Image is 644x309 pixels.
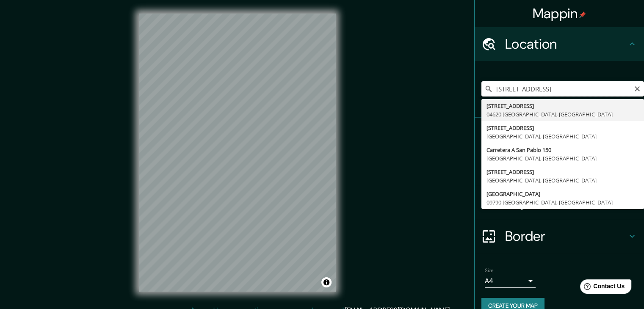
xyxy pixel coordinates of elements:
div: [STREET_ADDRESS] [486,168,639,176]
img: pin-icon.png [579,11,586,18]
div: Carretera A San Pablo 150 [486,146,639,154]
div: Border [475,219,644,253]
div: [GEOGRAPHIC_DATA], [GEOGRAPHIC_DATA] [486,132,639,141]
div: [STREET_ADDRESS] [486,124,639,132]
label: Size [485,267,494,274]
div: Location [475,27,644,61]
input: Pick your city or area [481,81,644,97]
h4: Location [505,36,627,52]
button: Toggle attribution [321,277,332,287]
h4: Mappin [533,5,586,22]
div: [GEOGRAPHIC_DATA], [GEOGRAPHIC_DATA] [486,176,639,185]
h4: Layout [505,194,627,211]
button: Clear [634,84,641,92]
div: Pins [475,118,644,152]
div: 09790 [GEOGRAPHIC_DATA], [GEOGRAPHIC_DATA] [486,198,639,207]
iframe: Help widget launcher [569,276,635,300]
div: [GEOGRAPHIC_DATA], [GEOGRAPHIC_DATA] [486,154,639,163]
div: [STREET_ADDRESS] [486,102,639,110]
div: Style [475,152,644,185]
div: Layout [475,185,644,219]
canvas: Map [139,14,336,292]
div: [GEOGRAPHIC_DATA] [486,190,639,198]
div: 04620 [GEOGRAPHIC_DATA], [GEOGRAPHIC_DATA] [486,110,639,119]
h4: Border [505,228,627,245]
div: A4 [485,274,536,288]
